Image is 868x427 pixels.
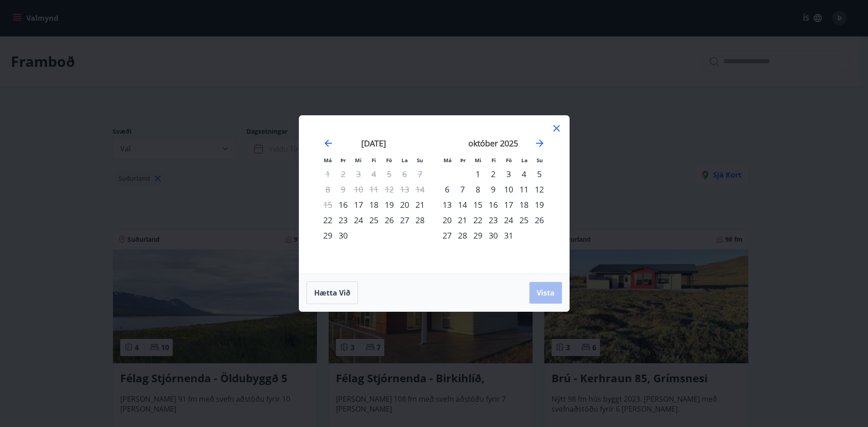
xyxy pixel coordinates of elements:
td: Not available. fimmtudagur, 11. september 2025 [366,182,382,197]
td: Choose laugardagur, 25. október 2025 as your check-in date. It’s available. [516,212,532,228]
td: Not available. miðvikudagur, 10. september 2025 [351,182,366,197]
td: Choose miðvikudagur, 8. október 2025 as your check-in date. It’s available. [470,182,486,197]
div: 20 [397,197,412,212]
small: Þr [340,157,346,164]
div: 28 [455,228,470,243]
div: 27 [439,228,455,243]
div: 1 [470,166,486,182]
div: 18 [516,197,532,212]
td: Not available. fimmtudagur, 4. september 2025 [366,166,382,182]
div: Calendar [310,127,558,263]
div: 24 [351,212,366,228]
td: Choose sunnudagur, 21. september 2025 as your check-in date. It’s available. [412,197,428,212]
td: Choose laugardagur, 11. október 2025 as your check-in date. It’s available. [516,182,532,197]
td: Choose föstudagur, 10. október 2025 as your check-in date. It’s available. [501,182,516,197]
td: Choose þriðjudagur, 30. september 2025 as your check-in date. It’s available. [335,228,351,243]
td: Choose föstudagur, 26. september 2025 as your check-in date. It’s available. [382,212,397,228]
td: Choose fimmtudagur, 16. október 2025 as your check-in date. It’s available. [486,197,501,212]
small: Má [443,157,452,164]
div: 3 [501,166,516,182]
td: Choose sunnudagur, 19. október 2025 as your check-in date. It’s available. [532,197,547,212]
td: Choose þriðjudagur, 23. september 2025 as your check-in date. It’s available. [335,212,351,228]
td: Choose þriðjudagur, 28. október 2025 as your check-in date. It’s available. [455,228,470,243]
small: Má [324,157,332,164]
td: Choose þriðjudagur, 7. október 2025 as your check-in date. It’s available. [455,182,470,197]
div: 29 [470,228,486,243]
td: Choose fimmtudagur, 30. október 2025 as your check-in date. It’s available. [486,228,501,243]
div: 2 [486,166,501,182]
div: 17 [501,197,516,212]
div: 26 [382,212,397,228]
td: Choose sunnudagur, 12. október 2025 as your check-in date. It’s available. [532,182,547,197]
td: Choose fimmtudagur, 9. október 2025 as your check-in date. It’s available. [486,182,501,197]
td: Choose mánudagur, 29. september 2025 as your check-in date. It’s available. [320,228,335,243]
td: Choose mánudagur, 20. október 2025 as your check-in date. It’s available. [439,212,455,228]
td: Choose mánudagur, 22. september 2025 as your check-in date. It’s available. [320,212,335,228]
div: 18 [366,197,382,212]
div: 31 [501,228,516,243]
div: 22 [470,212,486,228]
td: Choose laugardagur, 4. október 2025 as your check-in date. It’s available. [516,166,532,182]
td: Choose fimmtudagur, 23. október 2025 as your check-in date. It’s available. [486,212,501,228]
td: Choose miðvikudagur, 1. október 2025 as your check-in date. It’s available. [470,166,486,182]
div: 8 [470,182,486,197]
div: 27 [397,212,412,228]
td: Not available. þriðjudagur, 2. september 2025 [335,166,351,182]
small: Su [417,157,423,164]
div: 11 [516,182,532,197]
div: 22 [320,212,335,228]
div: 19 [382,197,397,212]
div: 23 [486,212,501,228]
td: Choose laugardagur, 27. september 2025 as your check-in date. It’s available. [397,212,412,228]
div: 23 [335,212,351,228]
small: La [521,157,528,164]
div: 25 [366,212,382,228]
td: Not available. mánudagur, 1. september 2025 [320,166,335,182]
div: 30 [335,228,351,243]
div: 16 [335,197,351,212]
td: Choose föstudagur, 24. október 2025 as your check-in date. It’s available. [501,212,516,228]
span: Hætta við [314,288,350,298]
td: Choose þriðjudagur, 16. september 2025 as your check-in date. It’s available. [335,197,351,212]
td: Not available. mánudagur, 15. september 2025 [320,197,335,212]
td: Not available. laugardagur, 6. september 2025 [397,166,412,182]
td: Choose miðvikudagur, 17. september 2025 as your check-in date. It’s available. [351,197,366,212]
td: Choose þriðjudagur, 21. október 2025 as your check-in date. It’s available. [455,212,470,228]
td: Choose miðvikudagur, 24. september 2025 as your check-in date. It’s available. [351,212,366,228]
div: Move forward to switch to the next month. [534,138,545,149]
div: 25 [516,212,532,228]
td: Not available. föstudagur, 12. september 2025 [382,182,397,197]
td: Choose þriðjudagur, 14. október 2025 as your check-in date. It’s available. [455,197,470,212]
div: 21 [455,212,470,228]
strong: [DATE] [361,138,386,149]
div: 12 [532,182,547,197]
td: Choose föstudagur, 17. október 2025 as your check-in date. It’s available. [501,197,516,212]
td: Choose fimmtudagur, 25. september 2025 as your check-in date. It’s available. [366,212,382,228]
small: Fi [491,157,496,164]
td: Choose föstudagur, 19. september 2025 as your check-in date. It’s available. [382,197,397,212]
small: Fö [386,157,392,164]
td: Not available. sunnudagur, 14. september 2025 [412,182,428,197]
small: Su [537,157,543,164]
div: 20 [439,212,455,228]
td: Not available. föstudagur, 5. september 2025 [382,166,397,182]
div: 14 [455,197,470,212]
td: Not available. þriðjudagur, 9. september 2025 [335,182,351,197]
td: Choose mánudagur, 13. október 2025 as your check-in date. It’s available. [439,197,455,212]
div: 13 [439,197,455,212]
td: Choose laugardagur, 20. september 2025 as your check-in date. It’s available. [397,197,412,212]
small: Mi [475,157,481,164]
td: Not available. laugardagur, 13. september 2025 [397,182,412,197]
div: 9 [486,182,501,197]
div: 15 [470,197,486,212]
td: Choose föstudagur, 31. október 2025 as your check-in date. It’s available. [501,228,516,243]
div: 29 [320,228,335,243]
div: 26 [532,212,547,228]
td: Choose fimmtudagur, 18. september 2025 as your check-in date. It’s available. [366,197,382,212]
div: 4 [516,166,532,182]
div: 24 [501,212,516,228]
div: 16 [486,197,501,212]
div: 17 [351,197,366,212]
div: 28 [412,212,428,228]
td: Choose miðvikudagur, 15. október 2025 as your check-in date. It’s available. [470,197,486,212]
